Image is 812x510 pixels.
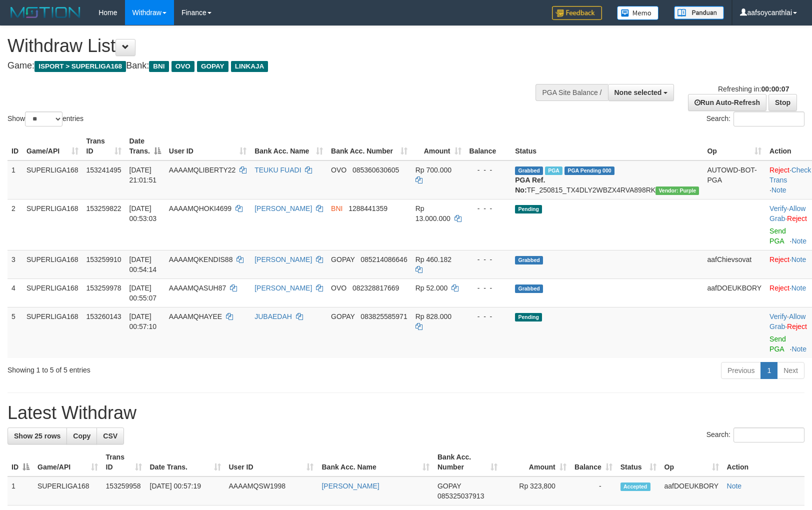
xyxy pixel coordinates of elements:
label: Search: [706,427,804,442]
span: 153241495 [86,166,121,174]
a: Send PGA [769,227,786,245]
td: SUPERLIGA168 [22,199,82,250]
span: Grabbed [515,256,543,264]
a: Send PGA [769,335,786,353]
a: JUBAEDAH [254,312,292,320]
td: 3 [7,250,22,278]
a: Note [791,237,806,245]
span: OVO [331,284,346,292]
a: Reject [787,214,807,222]
th: Bank Acc. Number: activate to sort column ascending [433,448,502,476]
span: AAAAMQHAYEE [169,312,222,320]
span: BNI [331,204,342,212]
span: [DATE] 00:53:03 [129,204,157,222]
label: Search: [706,111,804,126]
div: - - - [469,283,507,293]
td: [DATE] 00:57:19 [146,476,225,505]
span: · [769,204,805,222]
td: AAAAMQSW1998 [225,476,318,505]
td: 2 [7,199,22,250]
td: SUPERLIGA168 [33,476,102,505]
td: SUPERLIGA168 [22,250,82,278]
a: Verify [769,312,787,320]
a: Next [777,362,804,379]
b: PGA Ref. No: [515,176,545,194]
div: Showing 1 to 5 of 5 entries [7,361,331,375]
a: Verify [769,204,787,212]
th: Amount: activate to sort column ascending [501,448,570,476]
span: 153259910 [86,255,121,263]
img: Button%20Memo.svg [617,6,659,20]
h1: Latest Withdraw [7,403,804,423]
span: Copy [73,432,90,440]
span: Pending [515,313,542,321]
th: Trans ID: activate to sort column ascending [82,132,125,160]
a: 1 [760,362,777,379]
img: MOTION_logo.png [7,5,83,20]
th: Date Trans.: activate to sort column ascending [146,448,225,476]
img: panduan.png [674,6,724,19]
select: Showentries [25,111,62,126]
span: [DATE] 00:55:07 [129,284,157,302]
span: Grabbed [515,284,543,293]
span: GOPAY [331,255,354,263]
td: SUPERLIGA168 [22,160,82,199]
a: Run Auto-Refresh [688,94,766,111]
span: AAAAMQKENDIS88 [169,255,233,263]
a: Previous [721,362,761,379]
th: User ID: activate to sort column ascending [225,448,318,476]
span: GOPAY [437,482,461,490]
td: Rp 323,800 [501,476,570,505]
a: [PERSON_NAME] [321,482,379,490]
span: Rp 52.000 [415,284,448,292]
a: Check Trans [769,166,811,184]
img: Feedback.jpg [552,6,602,20]
div: - - - [469,165,507,175]
th: Op: activate to sort column ascending [703,132,765,160]
span: [DATE] 21:01:51 [129,166,157,184]
td: 1 [7,160,22,199]
span: [DATE] 00:54:14 [129,255,157,273]
a: Note [771,186,786,194]
h4: Game: Bank: [7,61,531,71]
th: Bank Acc. Name: activate to sort column ascending [250,132,327,160]
th: Balance: activate to sort column ascending [570,448,616,476]
span: Copy 1288441359 to clipboard [348,204,387,212]
span: Vendor URL: https://trx4.1velocity.biz [655,186,699,195]
a: Note [791,284,806,292]
span: ISPORT > SUPERLIGA168 [34,61,126,72]
a: [PERSON_NAME] [254,255,312,263]
span: Copy 083825585971 to clipboard [360,312,407,320]
span: CSV [103,432,117,440]
a: Reject [787,322,807,330]
span: AAAAMQLIBERTY22 [169,166,236,174]
th: Balance [465,132,511,160]
th: ID [7,132,22,160]
input: Search: [733,111,804,126]
span: BNI [149,61,168,72]
span: Marked by aafsoycanthlai [545,166,562,175]
span: Copy 085325037913 to clipboard [437,492,484,500]
span: 153259978 [86,284,121,292]
strong: 00:00:07 [761,85,789,93]
td: 153259958 [102,476,146,505]
a: Note [727,482,742,490]
td: - [570,476,616,505]
input: Search: [733,427,804,442]
span: Rp 460.182 [415,255,451,263]
th: Trans ID: activate to sort column ascending [102,448,146,476]
td: SUPERLIGA168 [22,307,82,358]
span: Refreshing in: [718,85,789,93]
a: Reject [769,284,789,292]
span: AAAAMQHOKI4699 [169,204,231,212]
a: CSV [96,427,124,444]
th: Date Trans.: activate to sort column descending [125,132,165,160]
button: None selected [608,84,674,101]
th: Status [511,132,703,160]
span: None selected [614,88,662,96]
a: Stop [768,94,797,111]
span: OVO [171,61,194,72]
th: Op: activate to sort column ascending [660,448,723,476]
th: ID: activate to sort column descending [7,448,33,476]
a: Note [791,255,806,263]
